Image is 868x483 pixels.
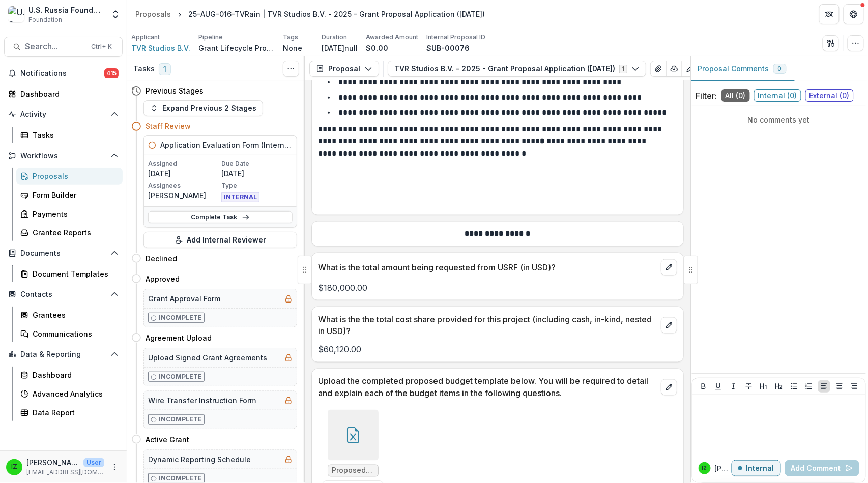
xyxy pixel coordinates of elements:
[4,106,123,123] button: Open Activity
[785,460,859,476] button: Add Comment
[28,15,62,24] span: Foundation
[8,6,24,22] img: U.S. Russia Foundation
[773,380,785,393] button: Heading 2
[33,208,114,219] div: Payments
[758,380,770,393] button: Heading 1
[16,168,123,185] a: Proposals
[721,89,750,102] span: All ( 0 )
[848,380,860,393] button: Align Right
[388,61,646,77] button: TVR Studios B.V. - 2025 - Grant Proposal Application ([DATE])1
[20,110,106,119] span: Activity
[4,37,123,57] button: Search...
[143,232,297,248] button: Add Internal Reviewer
[198,43,275,53] p: Grant Lifecycle Process
[146,120,191,131] h4: Staff Review
[366,43,388,53] p: $0.00
[702,466,707,471] div: Igor Zevelev
[426,43,470,53] p: SUB-00076
[146,333,212,343] h4: Agreement Upload
[159,474,202,483] p: Incomplete
[33,328,114,339] div: Communications
[318,261,657,274] p: What is the total amount being requested from USRF (in USD)?
[146,85,204,96] h4: Previous Stages
[33,310,114,320] div: Grantees
[20,290,106,299] span: Contacts
[661,317,677,334] button: edit
[131,7,489,21] nav: breadcrumb
[148,181,219,190] p: Assignees
[148,293,220,304] h5: Grant Approval Form
[131,7,175,21] a: Proposals
[16,224,123,241] a: Grantee Reports
[143,100,263,116] button: Expand Previous 2 Stages
[16,404,123,421] a: Data Report
[661,259,677,276] button: edit
[318,313,657,338] p: What is the the total cost share provided for this project (including cash, in-kind, nested in USD)?
[198,33,223,42] p: Pipeline
[746,464,774,473] p: Internal
[844,4,864,24] button: Get Help
[148,454,251,465] h5: Dynamic Reporting Schedule
[221,168,293,179] p: [DATE]
[20,249,106,258] span: Documents
[16,385,123,402] a: Advanced Analytics
[4,286,123,303] button: Open Contacts
[89,41,114,52] div: Ctrl + K
[4,65,123,81] button: Notifications415
[715,463,732,474] p: [PERSON_NAME]
[743,380,755,393] button: Strike
[366,33,418,42] p: Awarded Amount
[322,43,358,53] p: [DATE]null
[16,205,123,222] a: Payments
[16,127,123,143] a: Tasks
[131,33,160,42] p: Applicant
[159,372,202,381] p: Incomplete
[26,457,79,468] p: [PERSON_NAME]
[16,367,123,383] a: Dashboard
[4,85,123,102] a: Dashboard
[661,379,677,396] button: edit
[778,65,782,72] span: 0
[698,380,710,393] button: Bold
[283,43,302,53] p: None
[818,380,830,393] button: Align Left
[26,468,104,477] p: [EMAIL_ADDRESS][DOMAIN_NAME]
[318,282,677,294] p: $180,000.00
[16,325,123,342] a: Communications
[833,380,846,393] button: Align Center
[332,467,374,475] span: Proposed Grant Budget_TVR_2025.xlsx
[148,211,293,223] a: Complete Task
[650,61,667,77] button: View Attached Files
[159,415,202,424] p: Incomplete
[696,114,862,125] p: No comments yet
[146,274,180,284] h4: Approved
[133,65,155,73] h3: Tasks
[318,344,677,356] p: $60,120.00
[426,33,485,42] p: Internal Proposal ID
[16,265,123,282] a: Document Templates
[309,61,379,77] button: Proposal
[33,407,114,418] div: Data Report
[16,307,123,323] a: Grantees
[146,434,189,445] h4: Active Grant
[148,352,267,363] h5: Upload Signed Grant Agreements
[696,89,717,102] p: Filter:
[682,61,698,77] button: Edit as form
[33,370,114,380] div: Dashboard
[732,460,781,476] button: Internal
[131,43,190,53] a: TVR Studios B.V.
[160,140,293,150] h5: Application Evaluation Form (Internal)
[108,4,123,24] button: Open entity switcher
[819,4,840,24] button: Partners
[146,253,177,264] h4: Declined
[20,350,106,359] span: Data & Reporting
[104,68,119,78] span: 415
[754,89,801,102] span: Internal ( 0 )
[188,9,485,19] div: 25-AUG-016-TVRain | TVR Studios B.V. - 2025 - Grant Proposal Application ([DATE])
[33,130,114,140] div: Tasks
[221,192,259,202] span: INTERNAL
[803,380,815,393] button: Ordered List
[25,42,85,51] span: Search...
[318,375,657,400] p: Upload the completed proposed budget template below. You will be required to detail and explain e...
